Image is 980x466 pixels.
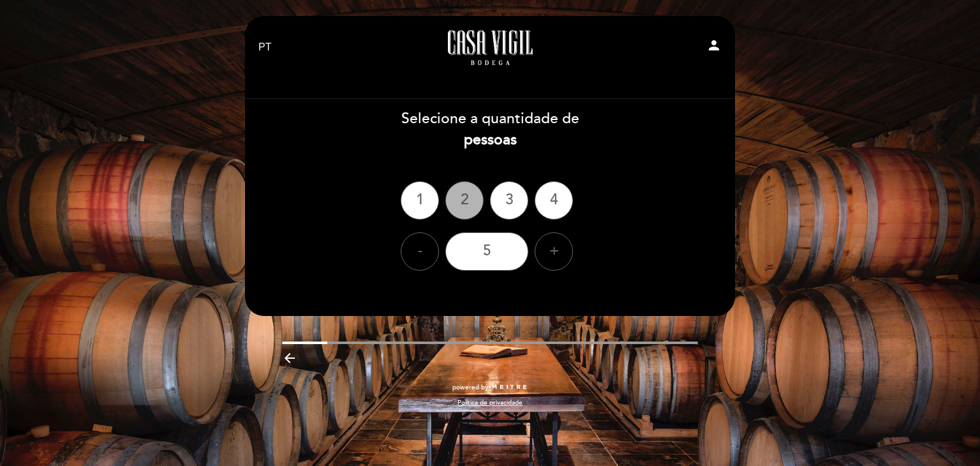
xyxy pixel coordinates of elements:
a: powered by [452,383,528,392]
b: pessoas [464,131,517,149]
div: Selecione a quantidade de [244,109,736,151]
a: Política de privacidade [457,398,523,407]
span: powered by [452,383,488,392]
i: person [706,38,722,53]
div: 4 [535,181,573,220]
div: 3 [490,181,528,220]
i: arrow_backward [282,350,297,366]
div: + [535,232,573,271]
button: person [706,38,722,57]
div: - [401,232,439,271]
img: MEITRE [491,384,528,391]
a: Casa Vigil - Restaurante [410,30,570,65]
div: 2 [445,181,484,220]
div: 1 [401,181,439,220]
div: 5 [445,232,528,271]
